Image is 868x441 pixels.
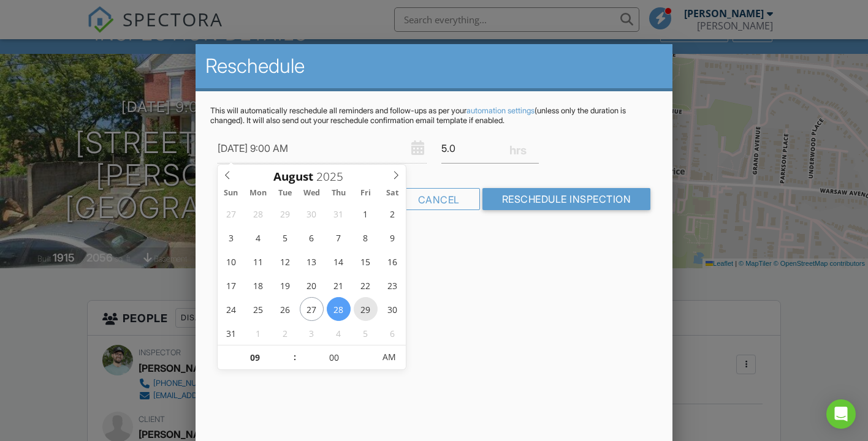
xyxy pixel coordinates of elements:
span: Scroll to increment [273,171,313,183]
input: Reschedule Inspection [482,188,651,210]
span: July 31, 2025 [327,202,351,225]
span: August 17, 2025 [219,273,243,297]
span: August 2, 2025 [381,202,405,225]
span: July 27, 2025 [219,202,243,225]
span: August 19, 2025 [273,273,297,297]
span: August 5, 2025 [273,225,297,249]
span: August 10, 2025 [219,249,243,273]
span: August 20, 2025 [300,273,324,297]
input: Scroll to increment [313,168,354,184]
span: August 24, 2025 [219,297,243,321]
a: automation settings [466,106,535,115]
input: Scroll to increment [218,345,293,370]
span: August 30, 2025 [381,297,405,321]
span: : [293,345,297,369]
span: August 9, 2025 [381,225,405,249]
span: Thu [325,189,352,197]
span: August 23, 2025 [381,273,405,297]
span: Mon [245,189,272,197]
span: September 1, 2025 [246,321,270,345]
span: Click to toggle [372,345,406,369]
span: Tue [272,189,299,197]
span: September 6, 2025 [381,321,405,345]
input: Scroll to increment [297,345,372,370]
span: August 14, 2025 [327,249,351,273]
span: September 2, 2025 [273,321,297,345]
span: July 28, 2025 [246,202,270,225]
span: September 5, 2025 [354,321,378,345]
span: Sat [379,189,406,197]
span: August 11, 2025 [246,249,270,273]
span: Sun [218,189,245,197]
span: August 6, 2025 [300,225,324,249]
span: September 3, 2025 [300,321,324,345]
span: August 16, 2025 [381,249,405,273]
span: August 13, 2025 [300,249,324,273]
span: August 28, 2025 [327,297,351,321]
span: August 4, 2025 [246,225,270,249]
span: Wed [299,189,325,197]
span: August 31, 2025 [219,321,243,345]
span: September 4, 2025 [327,321,351,345]
span: August 22, 2025 [354,273,378,297]
span: August 25, 2025 [246,297,270,321]
span: August 8, 2025 [354,225,378,249]
span: July 30, 2025 [300,202,324,225]
div: Open Intercom Messenger [826,399,856,429]
span: July 29, 2025 [273,202,297,225]
span: Fri [352,189,379,197]
span: August 29, 2025 [354,297,378,321]
span: August 26, 2025 [273,297,297,321]
span: August 12, 2025 [273,249,297,273]
span: August 15, 2025 [354,249,378,273]
span: August 21, 2025 [327,273,351,297]
span: August 7, 2025 [327,225,351,249]
span: August 27, 2025 [300,297,324,321]
p: This will automatically reschedule all reminders and follow-ups as per your (unless only the dura... [210,106,658,126]
span: August 18, 2025 [246,273,270,297]
div: Cancel [398,188,480,210]
span: August 1, 2025 [354,202,378,225]
span: August 3, 2025 [219,225,243,249]
h2: Reschedule [205,54,663,78]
